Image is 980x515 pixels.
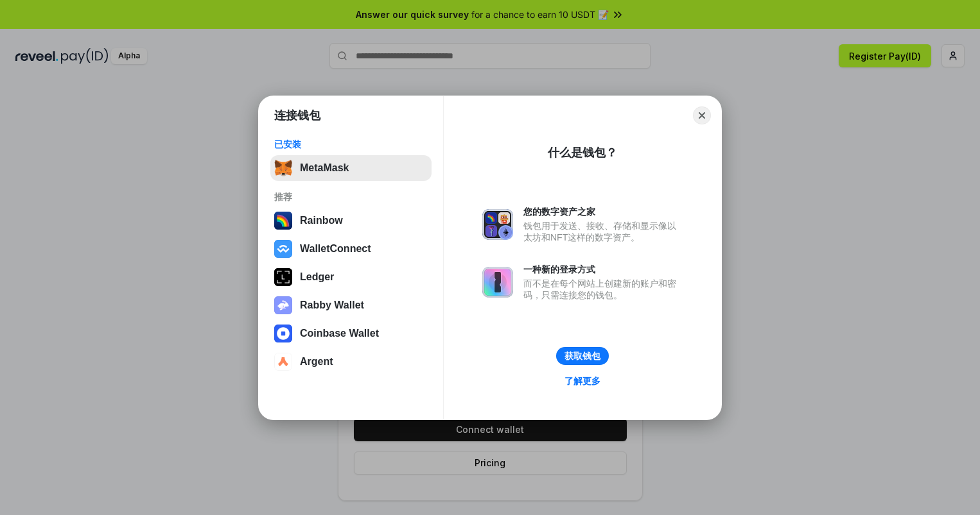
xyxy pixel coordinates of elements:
button: WalletConnect [270,236,432,262]
img: svg+xml,%3Csvg%20width%3D%2228%22%20height%3D%2228%22%20viewBox%3D%220%200%2028%2028%22%20fill%3D... [274,240,292,258]
div: MetaMask [300,162,349,174]
div: 而不是在每个网站上创建新的账户和密码，只需连接您的钱包。 [523,278,683,301]
button: Rainbow [270,208,432,233]
div: 您的数字资产之家 [523,206,683,217]
div: 推荐 [274,191,428,203]
img: svg+xml,%3Csvg%20width%3D%2228%22%20height%3D%2228%22%20viewBox%3D%220%200%2028%2028%22%20fill%3D... [274,325,292,342]
img: svg+xml,%3Csvg%20width%3D%22120%22%20height%3D%22120%22%20viewBox%3D%220%200%20120%20120%22%20fil... [274,212,292,230]
img: svg+xml,%3Csvg%20xmlns%3D%22http%3A%2F%2Fwww.w3.org%2F2000%2Fsvg%22%20width%3D%2228%22%20height%3... [274,268,292,286]
button: Argent [270,349,432,375]
div: Coinbase Wallet [300,328,379,339]
div: 一种新的登录方式 [523,264,683,275]
div: 钱包用于发送、接收、存储和显示像以太坊和NFT这样的数字资产。 [523,220,683,243]
button: 获取钱包 [556,347,609,365]
button: Coinbase Wallet [270,321,432,346]
img: svg+xml,%3Csvg%20width%3D%2228%22%20height%3D%2228%22%20viewBox%3D%220%200%2028%2028%22%20fill%3D... [274,353,292,371]
img: svg+xml,%3Csvg%20xmlns%3D%22http%3A%2F%2Fwww.w3.org%2F2000%2Fsvg%22%20fill%3D%22none%22%20viewBox... [482,209,513,240]
div: Rainbow [300,215,343,226]
img: svg+xml,%3Csvg%20xmlns%3D%22http%3A%2F%2Fwww.w3.org%2F2000%2Fsvg%22%20fill%3D%22none%22%20viewBox... [482,267,513,298]
button: Ledger [270,264,432,290]
a: 了解更多 [557,373,608,389]
button: Rabby Wallet [270,292,432,318]
div: Ledger [300,271,334,283]
button: Close [693,106,711,124]
div: Argent [300,356,333,367]
h1: 连接钱包 [274,108,320,123]
div: 获取钱包 [564,350,600,362]
img: svg+xml,%3Csvg%20xmlns%3D%22http%3A%2F%2Fwww.w3.org%2F2000%2Fsvg%22%20fill%3D%22none%22%20viewBox... [274,296,292,314]
div: 已安装 [274,139,428,150]
button: MetaMask [270,155,432,181]
div: 了解更多 [564,375,600,387]
div: WalletConnect [300,243,371,255]
div: 什么是钱包？ [548,145,617,160]
img: svg+xml,%3Csvg%20fill%3D%22none%22%20height%3D%2233%22%20viewBox%3D%220%200%2035%2033%22%20width%... [274,159,292,177]
div: Rabby Wallet [300,300,364,311]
